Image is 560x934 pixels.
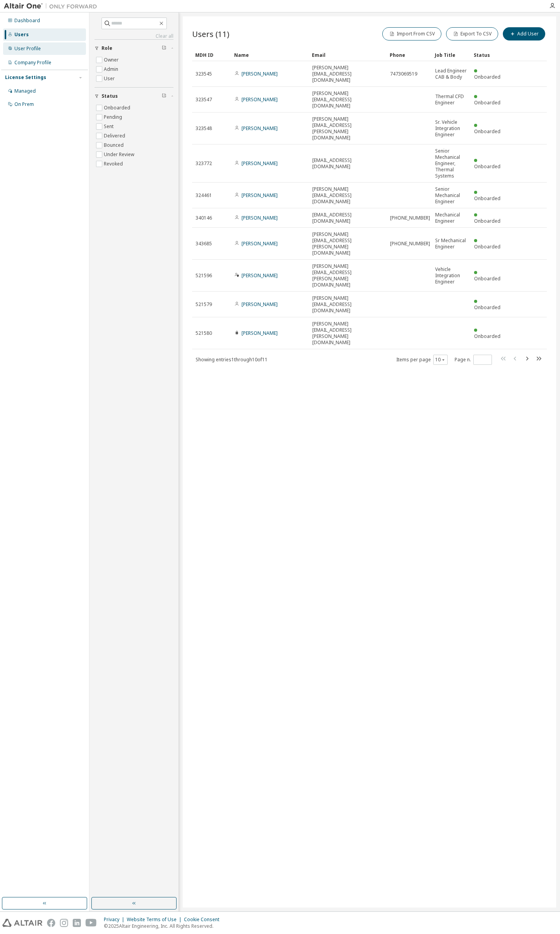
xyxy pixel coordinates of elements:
[14,32,29,38] div: Users
[104,113,124,122] label: Pending
[390,71,417,77] span: 7473069519
[196,215,212,221] span: 340146
[474,333,500,339] span: Onboarded
[455,355,492,365] span: Page n.
[241,70,278,77] a: [PERSON_NAME]
[184,916,224,923] div: Cookie Consent
[4,2,101,10] img: Altair One
[104,55,120,65] label: Owner
[435,49,467,61] div: Job Title
[390,215,430,221] span: [PHONE_NUMBER]
[312,116,383,141] span: [PERSON_NAME][EMAIL_ADDRESS][PERSON_NAME][DOMAIN_NAME]
[241,240,278,247] a: [PERSON_NAME]
[196,71,212,77] span: 323545
[312,212,383,224] span: [EMAIL_ADDRESS][DOMAIN_NAME]
[234,49,306,61] div: Name
[14,18,40,24] div: Dashboard
[104,74,116,83] label: User
[104,122,115,131] label: Sent
[196,160,212,167] span: 323772
[196,273,212,279] span: 521596
[474,195,500,202] span: Onboarded
[196,97,212,103] span: 323547
[241,96,278,103] a: [PERSON_NAME]
[104,150,136,159] label: Under Review
[435,93,467,106] span: Thermal CFD Engineer
[104,103,132,113] label: Onboarded
[196,330,212,336] span: 521580
[435,68,467,80] span: Lead Engineer CAB & Body
[94,33,173,39] a: Clear all
[241,272,278,279] a: [PERSON_NAME]
[104,159,124,169] label: Revoked
[196,241,212,247] span: 343685
[14,46,41,52] div: User Profile
[474,128,500,135] span: Onboarded
[101,45,112,51] span: Role
[104,141,125,150] label: Bounced
[241,215,278,221] a: [PERSON_NAME]
[474,163,500,170] span: Onboarded
[312,295,383,314] span: [PERSON_NAME][EMAIL_ADDRESS][DOMAIN_NAME]
[241,160,278,167] a: [PERSON_NAME]
[435,237,467,250] span: Sr Mechanical Engineer
[474,74,500,80] span: Onboarded
[390,49,429,61] div: Phone
[94,40,173,57] button: Role
[196,301,212,308] span: 521579
[192,28,229,39] span: Users (11)
[241,125,278,132] a: [PERSON_NAME]
[474,275,500,282] span: Onboarded
[104,65,120,74] label: Admin
[241,330,278,336] a: [PERSON_NAME]
[474,243,500,250] span: Onboarded
[382,27,441,40] button: Import From CSV
[435,186,467,205] span: Senior Mechanical Engineer
[435,119,467,138] span: Sr. Vehicle Integration Engineer
[104,923,224,929] p: © 2025 Altair Engineering, Inc. All Rights Reserved.
[390,241,430,247] span: [PHONE_NUMBER]
[195,49,228,61] div: MDH ID
[312,321,383,346] span: [PERSON_NAME][EMAIL_ADDRESS][PERSON_NAME][DOMAIN_NAME]
[14,88,36,94] div: Managed
[312,157,383,170] span: [EMAIL_ADDRESS][DOMAIN_NAME]
[47,919,55,927] img: facebook.svg
[474,49,506,61] div: Status
[312,231,383,256] span: [PERSON_NAME][EMAIL_ADDRESS][PERSON_NAME][DOMAIN_NAME]
[312,65,383,83] span: [PERSON_NAME][EMAIL_ADDRESS][DOMAIN_NAME]
[435,212,467,224] span: Mechanical Engineer
[60,919,68,927] img: instagram.svg
[2,919,42,927] img: altair_logo.svg
[196,356,268,363] span: Showing entries 1 through 10 of 11
[104,131,127,141] label: Delivered
[127,916,184,923] div: Website Terms of Use
[196,192,212,199] span: 324461
[312,186,383,205] span: [PERSON_NAME][EMAIL_ADDRESS][DOMAIN_NAME]
[162,93,166,99] span: Clear filter
[14,60,51,66] div: Company Profile
[312,49,383,61] div: Email
[446,27,498,40] button: Export To CSV
[14,101,34,107] div: On Prem
[396,355,448,365] span: Items per page
[474,304,500,311] span: Onboarded
[73,919,81,927] img: linkedin.svg
[241,192,278,199] a: [PERSON_NAME]
[241,301,278,308] a: [PERSON_NAME]
[312,90,383,109] span: [PERSON_NAME][EMAIL_ADDRESS][DOMAIN_NAME]
[435,357,446,363] button: 10
[101,93,118,99] span: Status
[94,88,173,105] button: Status
[435,148,467,179] span: Senior Mechanical Engineer, Thermal Systems
[5,74,46,81] div: License Settings
[196,125,212,132] span: 323548
[435,266,467,285] span: Vehicle Integration Engineer
[503,27,545,40] button: Add User
[86,919,97,927] img: youtube.svg
[104,916,127,923] div: Privacy
[162,45,166,51] span: Clear filter
[474,99,500,106] span: Onboarded
[312,263,383,288] span: [PERSON_NAME][EMAIL_ADDRESS][PERSON_NAME][DOMAIN_NAME]
[474,218,500,224] span: Onboarded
